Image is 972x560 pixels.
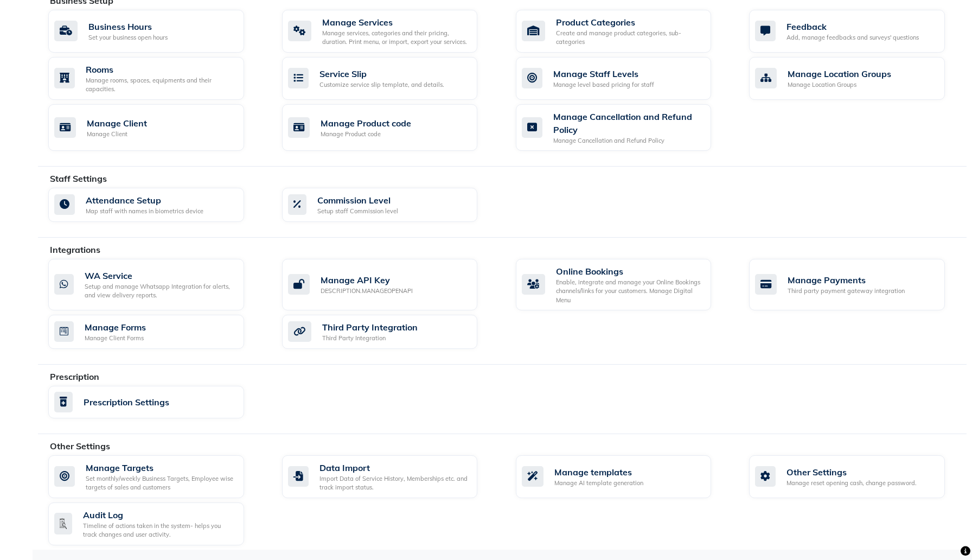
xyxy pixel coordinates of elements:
div: WA Service [85,269,235,282]
div: Manage Client Forms [85,334,146,343]
div: Manage Payments [788,273,905,287]
div: Enable, integrate and manage your Online Bookings channels/links for your customers. Manage Digit... [556,278,703,305]
div: Commission Level [317,194,398,207]
a: Manage PaymentsThird party payment gateway integration [749,259,967,311]
a: Business HoursSet your business open hours [48,10,266,53]
div: Manage Product code [321,130,411,139]
a: Other SettingsManage reset opening cash, change password. [749,455,967,498]
a: WA ServiceSetup and manage Whatsapp Integration for alerts, and view delivery reports. [48,259,266,311]
a: FeedbackAdd, manage feedbacks and surveys' questions [749,10,967,53]
div: Manage Product code [321,117,411,130]
div: Timeline of actions taken in the system- helps you track changes and user activity. [83,521,235,539]
a: Product CategoriesCreate and manage product categories, sub-categories [516,10,733,53]
div: Rooms [86,63,235,76]
div: Manage Staff Levels [553,67,654,80]
div: Service Slip [319,67,444,80]
a: Audit LogTimeline of actions taken in the system- helps you track changes and user activity. [48,502,266,545]
div: Manage services, categories and their pricing, duration. Print menu, or import, export your servi... [322,29,469,47]
a: Manage FormsManage Client Forms [48,315,266,349]
a: Prescription Settings [48,386,266,418]
div: Third Party Integration [322,334,418,343]
a: Manage ClientManage Client [48,104,266,151]
a: Manage Product codeManage Product code [282,104,500,151]
a: Manage Location GroupsManage Location Groups [749,57,967,100]
div: Manage Services [322,16,469,29]
div: Manage Location Groups [788,80,891,90]
div: Audit Log [83,508,235,521]
a: Manage TargetsSet monthly/weekly Business Targets, Employee wise targets of sales and customers [48,455,266,498]
a: Attendance SetupMap staff with names in biometrics device [48,188,266,222]
div: Manage AI template generation [554,479,643,488]
div: Product Categories [556,16,703,29]
div: Manage Client [87,130,147,139]
div: Business Hours [88,20,168,33]
div: Manage Forms [85,321,146,334]
div: Feedback [786,20,919,33]
div: Setup staff Commission level [317,207,398,216]
div: Manage templates [554,466,643,479]
a: Manage Cancellation and Refund PolicyManage Cancellation and Refund Policy [516,104,733,151]
div: Attendance Setup [86,194,203,207]
a: Manage templatesManage AI template generation [516,455,733,498]
div: Add, manage feedbacks and surveys' questions [786,33,919,42]
div: Online Bookings [556,265,703,278]
div: Other Settings [786,466,917,479]
div: Manage Cancellation and Refund Policy [553,110,703,136]
div: DESCRIPTION.MANAGEOPENAPI [321,287,413,296]
div: Manage Location Groups [788,67,891,80]
div: Manage reset opening cash, change password. [786,479,917,488]
div: Import Data of Service History, Memberships etc. and track import status. [319,474,469,492]
a: Online BookingsEnable, integrate and manage your Online Bookings channels/links for your customer... [516,259,733,311]
div: Setup and manage Whatsapp Integration for alerts, and view delivery reports. [85,282,235,300]
div: Create and manage product categories, sub-categories [556,29,703,47]
div: Manage Cancellation and Refund Policy [553,136,703,145]
div: Customize service slip template, and details. [319,80,444,90]
div: Prescription Settings [84,396,169,409]
div: Data Import [319,461,469,474]
div: Manage API Key [321,273,413,287]
a: Third Party IntegrationThird Party Integration [282,315,500,349]
div: Manage rooms, spaces, equipments and their capacities. [86,76,235,94]
img: check-list.png [54,513,72,534]
a: Data ImportImport Data of Service History, Memberships etc. and track import status. [282,455,500,498]
div: Manage Client [87,117,147,130]
div: Manage Targets [86,461,235,474]
div: Third Party Integration [322,321,418,334]
div: Set your business open hours [88,33,168,42]
div: Map staff with names in biometrics device [86,207,203,216]
a: RoomsManage rooms, spaces, equipments and their capacities. [48,57,266,100]
a: Manage ServicesManage services, categories and their pricing, duration. Print menu, or import, ex... [282,10,500,53]
a: Manage Staff LevelsManage level based pricing for staff [516,57,733,100]
a: Manage API KeyDESCRIPTION.MANAGEOPENAPI [282,259,500,311]
div: Manage level based pricing for staff [553,80,654,90]
a: Commission LevelSetup staff Commission level [282,188,500,222]
div: Third party payment gateway integration [788,287,905,296]
a: Service SlipCustomize service slip template, and details. [282,57,500,100]
div: Set monthly/weekly Business Targets, Employee wise targets of sales and customers [86,474,235,492]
